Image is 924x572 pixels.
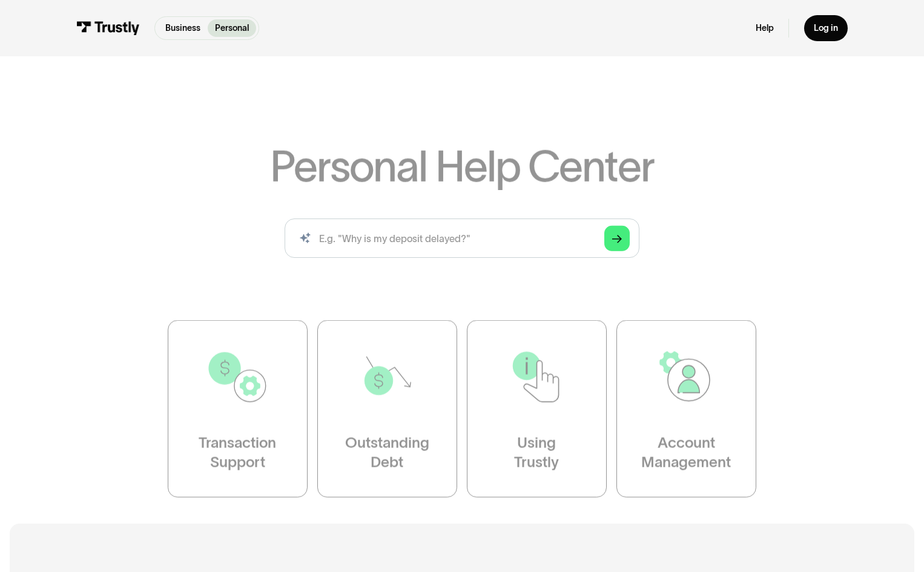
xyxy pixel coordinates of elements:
[157,19,207,37] a: Business
[208,19,256,37] a: Personal
[317,320,457,498] a: OutstandingDebt
[168,320,308,498] a: TransactionSupport
[616,320,756,498] a: AccountManagement
[270,145,654,188] h1: Personal Help Center
[641,433,731,473] div: Account Management
[345,433,429,473] div: Outstanding Debt
[756,22,774,33] a: Help
[165,22,200,35] p: Business
[514,433,559,473] div: Using Trustly
[199,433,277,473] div: Transaction Support
[285,219,639,258] input: search
[467,320,607,498] a: UsingTrustly
[215,22,249,35] p: Personal
[814,22,838,33] div: Log in
[804,15,848,41] a: Log in
[76,21,140,35] img: Trustly Logo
